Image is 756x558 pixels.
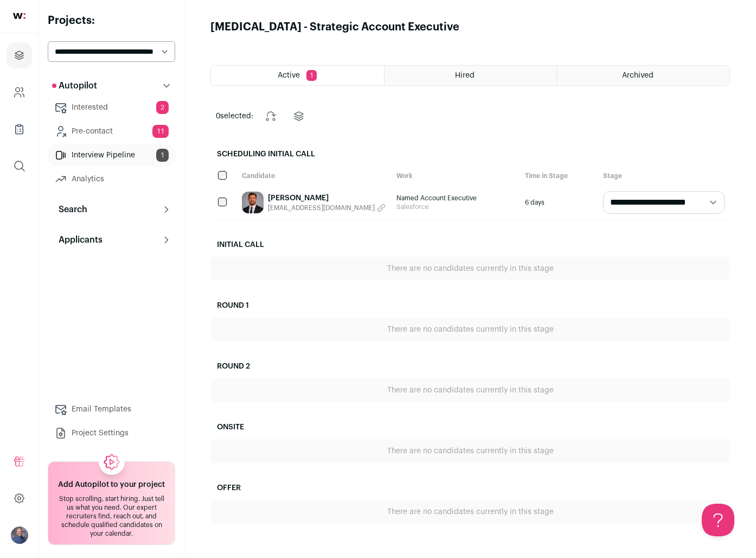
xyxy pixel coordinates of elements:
[216,112,220,120] span: 0
[210,476,730,500] h2: Offer
[48,199,175,220] button: Search
[278,72,300,79] span: Active
[385,66,557,85] a: Hired
[210,294,730,318] h2: Round 1
[210,415,730,439] h2: Onsite
[156,101,169,114] span: 2
[152,125,169,138] span: 11
[258,103,284,129] button: Change stage
[52,79,97,92] p: Autopilot
[210,233,730,257] h2: Initial Call
[48,168,175,190] a: Analytics
[396,194,514,202] span: Named Account Executive
[48,144,175,166] a: Interview Pipeline1
[48,422,175,444] a: Project Settings
[210,439,730,463] div: There are no candidates currently in this stage
[13,13,25,19] img: wellfound-shorthand-0d5821cbd27db2630d0214b213865d53afaa358527fdda9d0ea32b1df1b89c2c.svg
[210,142,730,166] h2: Scheduling Initial Call
[7,116,32,142] a: Company Lists
[48,97,175,118] a: Interested2
[48,229,175,251] button: Applicants
[48,461,175,545] a: Add Autopilot to your project Stop scrolling, start hiring. Just tell us what you need. Our exper...
[48,75,175,97] button: Autopilot
[242,192,264,213] img: 8e67bc14611def6b0c9932c286275e6b1c6236c0b8da52bb9872864bb0477608.jpg
[702,504,734,536] iframe: Help Scout Beacon - Open
[52,203,87,216] p: Search
[268,193,386,204] a: [PERSON_NAME]
[48,398,175,420] a: Email Templates
[391,166,520,186] div: Work
[7,42,32,68] a: Projects
[210,500,730,524] div: There are no candidates currently in this stage
[48,13,175,28] h2: Projects:
[210,354,730,378] h2: Round 2
[216,111,253,122] span: selected:
[520,166,598,186] div: Time in Stage
[268,204,375,212] span: [EMAIL_ADDRESS][DOMAIN_NAME]
[557,66,729,85] a: Archived
[210,257,730,281] div: There are no candidates currently in this stage
[306,70,317,81] span: 1
[48,121,175,142] a: Pre-contact11
[7,79,32,105] a: Company and ATS Settings
[55,494,168,538] div: Stop scrolling, start hiring. Just tell us what you need. Our expert recruiters find, reach out, ...
[156,149,169,162] span: 1
[210,20,459,35] h1: [MEDICAL_DATA] - Strategic Account Executive
[455,72,475,79] span: Hired
[210,378,730,402] div: There are no candidates currently in this stage
[396,202,514,211] span: Salesforce
[52,233,102,246] p: Applicants
[520,186,598,219] div: 6 days
[598,166,730,186] div: Stage
[268,204,386,212] button: [EMAIL_ADDRESS][DOMAIN_NAME]
[11,527,28,544] button: Open dropdown
[58,479,165,490] h2: Add Autopilot to your project
[11,527,28,544] img: 17073242-medium_jpg
[210,318,730,341] div: There are no candidates currently in this stage
[236,166,391,186] div: Candidate
[622,72,654,79] span: Archived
